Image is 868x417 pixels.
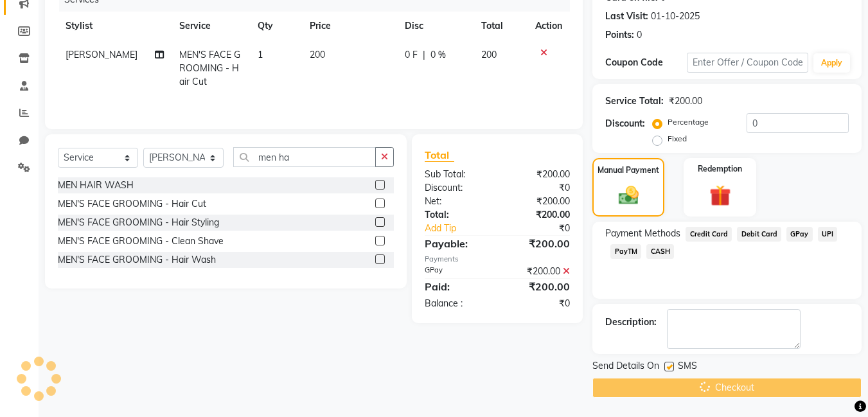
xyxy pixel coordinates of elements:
div: Paid: [415,279,497,294]
div: Balance : [415,297,497,310]
div: Payable: [415,236,497,251]
th: Disc [397,12,474,40]
th: Stylist [58,12,172,40]
div: ₹0 [497,181,580,195]
div: Description: [605,315,657,329]
th: Service [172,12,250,40]
input: Enter Offer / Coupon Code [687,53,808,73]
span: [PERSON_NAME] [66,49,137,60]
th: Price [302,12,397,40]
span: Payment Methods [605,227,680,240]
span: Send Details On [592,359,659,375]
label: Percentage [668,116,709,128]
th: Total [474,12,528,40]
div: ₹200.00 [497,279,580,294]
input: Search or Scan [233,147,376,167]
div: Payments [425,254,570,265]
div: MEN'S FACE GROOMING - Hair Styling [58,216,219,229]
div: MEN'S FACE GROOMING - Hair Wash [58,253,216,267]
div: Last Visit: [605,10,648,23]
div: ₹200.00 [497,195,580,208]
label: Redemption [698,163,742,175]
img: _gift.svg [703,182,738,209]
span: SMS [678,359,697,375]
span: 200 [481,49,497,60]
div: ₹0 [497,297,580,310]
span: 0 F [405,48,418,62]
span: PayTM [610,244,641,259]
span: MEN'S FACE GROOMING - Hair Cut [179,49,240,87]
div: Discount: [605,117,645,130]
div: ₹0 [511,222,580,235]
div: ₹200.00 [497,265,580,278]
div: Points: [605,28,634,42]
div: ₹200.00 [497,236,580,251]
div: ₹200.00 [497,208,580,222]
span: GPay [786,227,813,242]
span: Debit Card [737,227,781,242]
span: CASH [646,244,674,259]
div: MEN'S FACE GROOMING - Clean Shave [58,235,224,248]
th: Action [527,12,570,40]
div: 01-10-2025 [651,10,700,23]
div: Sub Total: [415,168,497,181]
a: Add Tip [415,222,511,235]
div: ₹200.00 [497,168,580,181]
span: 200 [310,49,325,60]
div: Service Total: [605,94,664,108]
div: Coupon Code [605,56,686,69]
div: MEN HAIR WASH [58,179,134,192]
div: Net: [415,195,497,208]
div: MEN'S FACE GROOMING - Hair Cut [58,197,206,211]
span: Credit Card [686,227,732,242]
span: | [423,48,425,62]
div: Discount: [415,181,497,195]
span: UPI [818,227,838,242]
label: Manual Payment [598,164,659,176]
div: ₹200.00 [669,94,702,108]
div: Total: [415,208,497,222]
img: _cash.svg [612,184,645,207]
span: Total [425,148,454,162]
span: 0 % [430,48,446,62]
div: GPay [415,265,497,278]
span: 1 [258,49,263,60]
label: Fixed [668,133,687,145]
th: Qty [250,12,302,40]
div: 0 [637,28,642,42]
button: Apply [813,53,850,73]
